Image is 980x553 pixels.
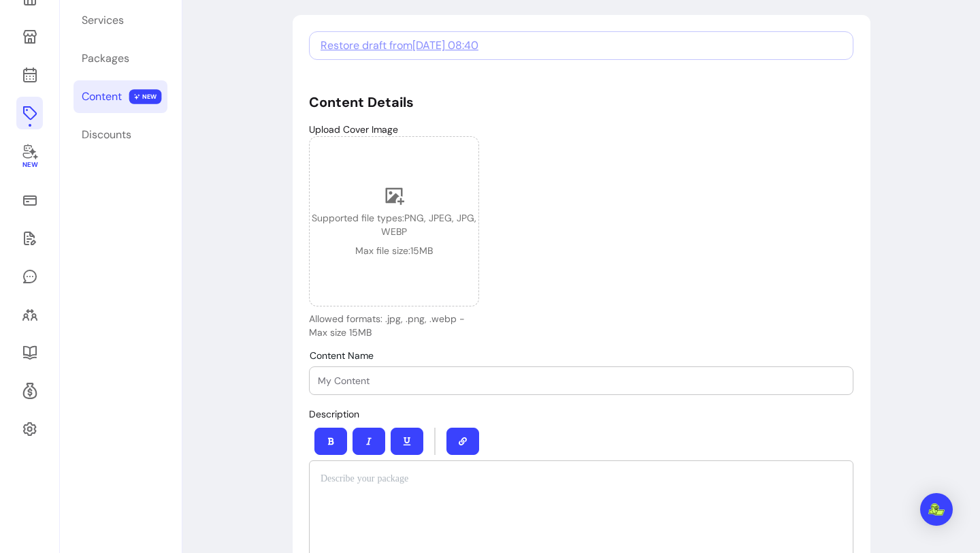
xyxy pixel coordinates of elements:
div: Discounts [82,127,131,143]
a: Clients [16,298,43,331]
span: Content Name [310,349,374,362]
a: Refer & Earn [16,375,43,407]
span: NEW [129,89,162,104]
a: Content NEW [73,80,167,113]
span: New [22,161,37,170]
div: Supported file types:PNG, JPEG, JPG, WEBPMax file size:15MB [309,136,479,306]
span: Supported file types: PNG, JPEG, JPG, WEBP [310,211,478,238]
a: Services [73,4,167,37]
a: Settings [16,413,43,445]
h5: Content Details [309,93,853,112]
div: Services [82,12,124,29]
a: Waivers [16,222,43,255]
a: Discounts [73,118,167,151]
a: Resources [16,336,43,369]
a: My Messages [16,260,43,293]
div: Open Intercom Messenger [920,493,953,526]
div: Content [82,89,122,105]
a: New [16,135,43,178]
a: My Page [16,20,43,53]
p: Allowed formats: .jpg, .png, .webp - Max size 15MB [309,312,479,339]
p: Upload Cover Image [309,123,853,136]
a: Calendar [16,59,43,91]
a: Offerings [16,97,43,129]
a: Sales [16,184,43,217]
span: Restore draft from [DATE] 08:40 [321,38,478,52]
span: Max file size: 15 MB [355,244,433,257]
input: Content Name [318,374,845,388]
a: Packages [73,42,167,75]
div: Packages [82,50,129,67]
span: Description [309,408,359,420]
